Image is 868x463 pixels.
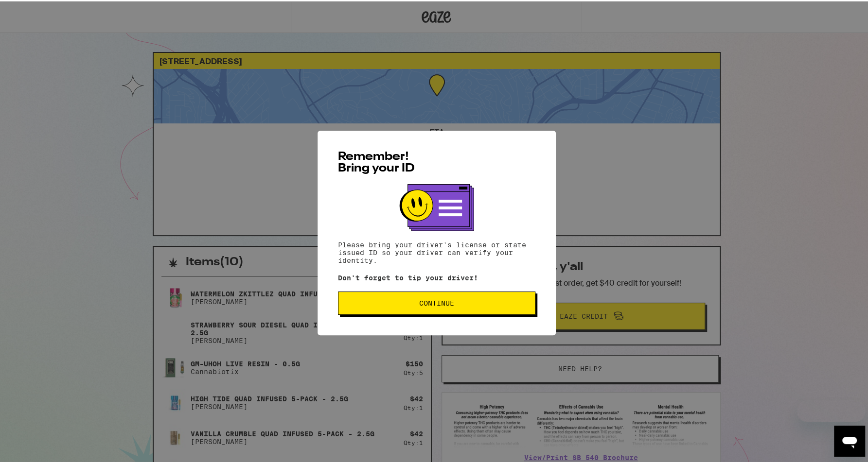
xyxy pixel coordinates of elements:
[338,273,535,280] p: Don't forget to tip your driver!
[338,150,415,173] span: Remember! Bring your ID
[419,298,454,305] span: Continue
[797,399,865,420] iframe: Message from company
[834,424,865,455] iframe: Button to launch messaging window
[338,290,535,313] button: Continue
[338,240,535,263] p: Please bring your driver's license or state issued ID so your driver can verify your identity.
